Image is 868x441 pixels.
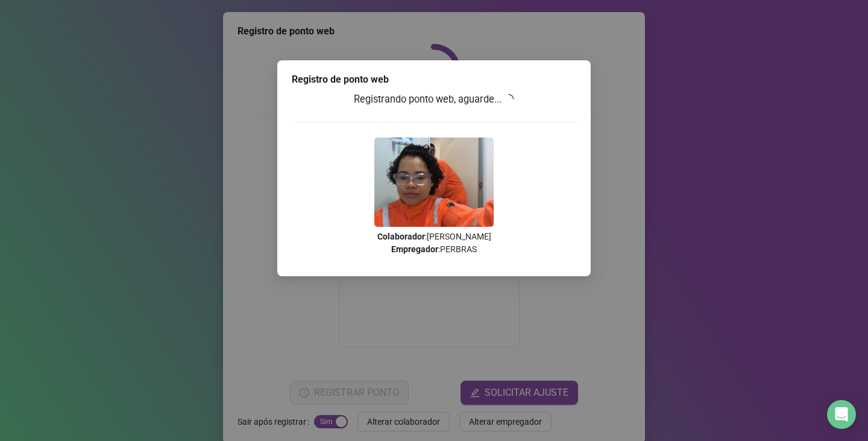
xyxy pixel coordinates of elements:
strong: Colaborador [377,232,425,241]
span: loading [503,93,515,106]
img: Z [374,138,494,227]
div: Registro de ponto web [292,72,576,87]
strong: Empregador [391,244,438,254]
h3: Registrando ponto web, aguarde... [292,92,576,107]
div: Open Intercom Messenger [827,400,856,429]
p: : [PERSON_NAME] : PERBRAS [292,230,576,256]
